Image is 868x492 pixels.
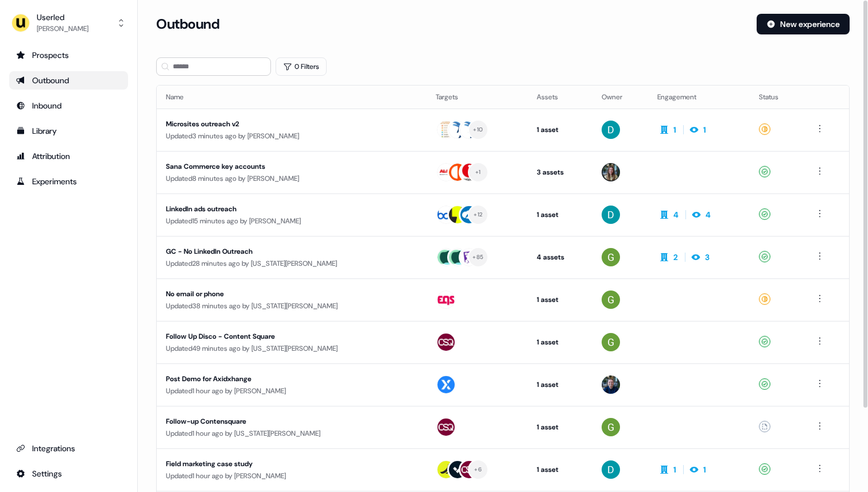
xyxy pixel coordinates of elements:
[750,86,804,109] th: Status
[703,464,706,475] div: 1
[166,173,417,184] div: Updated 8 minutes ago by [PERSON_NAME]
[37,23,88,34] div: [PERSON_NAME]
[9,172,128,191] a: Go to experiments
[276,57,327,76] button: 0 Filters
[602,206,620,224] img: David
[9,122,128,140] a: Go to templates
[602,121,620,139] img: David
[166,458,383,470] div: Field marketing case study
[16,443,121,454] div: Integrations
[472,252,483,262] div: + 85
[166,416,383,427] div: Follow-up Contensquare
[673,209,679,220] div: 4
[757,14,850,34] button: New experience
[16,49,121,61] div: Prospects
[537,209,584,220] div: 1 asset
[673,124,676,135] div: 1
[166,428,417,439] div: Updated 1 hour ago by [US_STATE][PERSON_NAME]
[537,294,584,305] div: 1 asset
[9,439,128,458] a: Go to integrations
[9,464,128,483] a: Go to integrations
[537,464,584,475] div: 1 asset
[16,75,121,86] div: Outbound
[16,468,121,479] div: Settings
[166,373,383,385] div: Post Demo for Axidxhange
[9,147,128,165] a: Go to attribution
[9,96,128,115] a: Go to Inbound
[602,163,620,181] img: Charlotte
[156,16,219,33] h3: Outbound
[602,290,620,309] img: Georgia
[673,464,676,475] div: 1
[16,125,121,137] div: Library
[166,288,383,300] div: No email or phone
[475,167,481,177] div: + 1
[166,118,383,130] div: Microsites outreach v2
[9,46,128,64] a: Go to prospects
[166,300,417,312] div: Updated 38 minutes ago by [US_STATE][PERSON_NAME]
[166,130,417,142] div: Updated 3 minutes ago by [PERSON_NAME]
[16,100,121,111] div: Inbound
[703,124,706,135] div: 1
[537,166,584,178] div: 3 assets
[9,71,128,90] a: Go to outbound experience
[602,460,620,479] img: David
[706,209,711,220] div: 4
[166,470,417,482] div: Updated 1 hour ago by [PERSON_NAME]
[537,421,584,433] div: 1 asset
[537,336,584,348] div: 1 asset
[157,86,427,109] th: Name
[427,86,528,109] th: Targets
[37,11,88,23] div: Userled
[648,86,750,109] th: Engagement
[537,251,584,263] div: 4 assets
[166,203,383,215] div: LinkedIn ads outreach
[602,333,620,351] img: Georgia
[537,379,584,390] div: 1 asset
[474,210,482,220] div: + 12
[166,385,417,397] div: Updated 1 hour ago by [PERSON_NAME]
[705,251,710,263] div: 3
[673,251,678,263] div: 2
[474,464,482,475] div: + 6
[16,176,121,187] div: Experiments
[166,161,383,172] div: Sana Commerce key accounts
[166,258,417,269] div: Updated 28 minutes ago by [US_STATE][PERSON_NAME]
[602,375,620,394] img: James
[166,343,417,354] div: Updated 49 minutes ago by [US_STATE][PERSON_NAME]
[528,86,593,109] th: Assets
[166,215,417,227] div: Updated 15 minutes ago by [PERSON_NAME]
[602,418,620,436] img: Georgia
[537,124,584,135] div: 1 asset
[602,248,620,266] img: Georgia
[166,331,383,342] div: Follow Up Disco - Content Square
[166,246,383,257] div: GC - No LinkedIn Outreach
[592,86,648,109] th: Owner
[16,150,121,162] div: Attribution
[473,125,483,135] div: + 10
[9,9,128,37] button: Userled[PERSON_NAME]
